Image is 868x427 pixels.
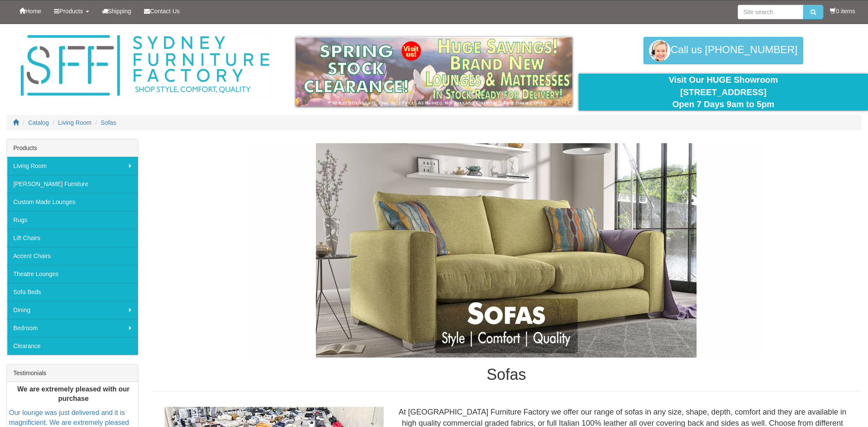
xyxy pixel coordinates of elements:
input: Site search [738,5,803,19]
li: 0 items [830,7,855,15]
a: Home [13,0,48,22]
span: Home [25,8,41,15]
a: Rugs [7,211,138,229]
span: Shipping [108,8,132,15]
a: [PERSON_NAME] Furniture [7,175,138,193]
div: Testimonials [7,364,138,382]
a: Accent Chairs [7,247,138,265]
span: Products [59,8,83,15]
a: Theatre Lounges [7,265,138,283]
a: Catalog [28,119,49,126]
a: Products [48,0,95,22]
h1: Sofas [151,366,862,383]
a: Living Room [7,157,138,175]
a: Lift Chairs [7,229,138,247]
img: spring-sale.gif [296,37,572,106]
span: Contact Us [150,8,180,15]
a: Sofas [101,119,116,126]
b: We are extremely pleased with our purchase [17,385,129,403]
a: Contact Us [138,0,186,22]
div: Products [7,139,138,157]
a: Custom Made Lounges [7,193,138,211]
a: Shipping [96,0,138,22]
div: Visit Our HUGE Showroom [STREET_ADDRESS] Open 7 Days 9am to 5pm [585,74,862,111]
img: Sydney Furniture Factory [16,33,273,99]
a: Dining [7,301,138,319]
a: Living Room [58,119,92,126]
img: Sofas [249,143,763,358]
a: Clearance [7,337,138,355]
a: Sofa Beds [7,283,138,301]
a: Bedroom [7,319,138,337]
